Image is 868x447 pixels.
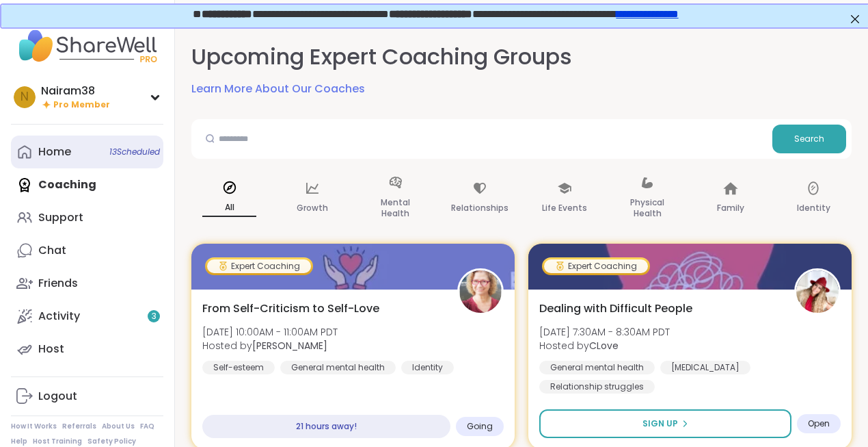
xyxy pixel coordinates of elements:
button: Sign Up [539,409,791,438]
img: Fausta [459,270,502,313]
a: Activity3 [11,300,163,333]
a: About Us [102,422,135,431]
span: [DATE] 10:00AM - 11:00AM PDT [202,325,338,339]
div: Friends [38,276,78,291]
span: Dealing with Difficult People [539,301,692,317]
a: How It Works [11,422,57,431]
b: CLove [589,339,619,353]
a: Learn More About Our Coaches [191,81,365,97]
p: Growth [297,200,328,216]
span: Hosted by [539,339,670,353]
div: Relationship struggles [539,380,655,394]
a: Referrals [62,422,96,431]
div: General mental health [280,361,396,374]
div: Nairam38 [41,84,110,99]
div: Logout [38,389,77,404]
div: Chat [38,243,66,258]
div: [MEDICAL_DATA] [660,361,750,374]
img: CLove [796,270,839,313]
div: 21 hours away! [202,415,450,438]
div: Activity [38,309,80,324]
b: [PERSON_NAME] [252,339,327,353]
div: Host [38,342,64,357]
a: FAQ [140,422,154,431]
p: All [202,199,256,217]
div: Home [38,144,71,159]
img: ShareWell Nav Logo [11,22,163,70]
span: 3 [152,311,157,322]
p: Mental Health [368,194,422,222]
span: Pro Member [53,99,110,111]
button: Search [772,125,846,153]
p: Relationships [451,200,508,216]
a: Safety Policy [87,437,136,446]
span: Going [467,421,493,432]
a: Friends [11,267,163,300]
div: General mental health [539,361,655,374]
a: Host [11,333,163,366]
a: Home13Scheduled [11,136,163,168]
div: Identity [401,361,454,374]
div: Self-esteem [202,361,275,374]
p: Life Events [542,200,587,216]
span: Hosted by [202,339,338,353]
span: N [21,88,29,106]
a: Host Training [33,437,82,446]
a: Support [11,201,163,234]
div: Expert Coaching [544,259,648,273]
p: Family [717,200,744,216]
span: Search [794,133,824,145]
span: 13 Scheduled [109,146,160,157]
p: Physical Health [621,194,675,222]
span: From Self-Criticism to Self-Love [202,301,379,317]
span: Open [808,418,830,429]
div: Support [38,210,83,225]
a: Chat [11,234,163,267]
h2: Upcoming Expert Coaching Groups [191,42,572,73]
span: [DATE] 7:30AM - 8:30AM PDT [539,325,670,339]
a: Logout [11,380,163,413]
span: Sign Up [642,418,678,430]
p: Identity [797,200,830,216]
a: Help [11,437,27,446]
div: Expert Coaching [207,259,311,273]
